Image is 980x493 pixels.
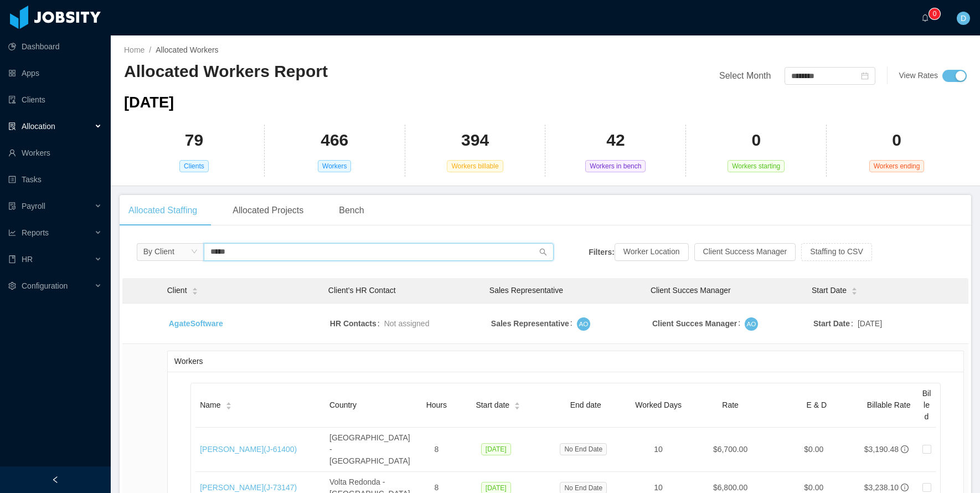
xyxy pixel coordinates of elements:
h2: 79 [185,129,203,152]
span: Workers starting [728,160,785,172]
span: Worked Days [635,400,682,409]
a: icon: appstoreApps [8,62,102,84]
div: Allocated Projects [224,195,312,226]
span: / [149,45,151,54]
span: AO [747,319,756,330]
a: AgateSoftware [169,319,223,328]
i: icon: caret-down [514,405,520,408]
a: icon: profileTasks [8,168,102,191]
span: Workers in bench [585,160,646,172]
span: Workers ending [869,160,925,172]
a: icon: userWorkers [8,142,102,164]
span: info-circle [901,445,909,453]
span: Start Date [812,285,847,296]
i: icon: caret-up [514,401,520,404]
span: Not assigned [384,319,430,328]
i: icon: book [8,255,16,263]
span: Hours [426,400,447,409]
button: Client Success Manager [694,243,796,261]
a: icon: auditClients [8,89,102,111]
span: Client Succes Manager [651,286,731,295]
i: icon: caret-down [225,405,231,408]
div: Allocated Staffing [120,195,206,226]
i: icon: caret-down [192,290,198,294]
span: E & D [807,400,827,409]
span: Clients [179,160,209,172]
span: HR [22,255,33,264]
i: icon: caret-up [192,286,198,290]
div: Sort [192,286,198,294]
span: Allocated Workers [156,45,218,54]
a: [PERSON_NAME](J-61400) [200,445,297,454]
strong: Client Succes Manager [652,319,737,328]
div: By Client [143,243,174,260]
span: Select Month [719,71,771,80]
div: Sort [851,286,858,294]
span: Billed [922,389,931,421]
span: $0.00 [804,445,823,454]
span: AO [579,319,588,330]
div: Sort [514,400,520,408]
a: icon: pie-chartDashboard [8,35,102,58]
strong: HR Contacts [330,319,376,328]
i: icon: caret-up [851,286,857,290]
span: Workers billable [447,160,503,172]
span: Client’s HR Contact [328,286,396,295]
span: Workers [318,160,351,172]
span: Country [329,400,357,409]
span: Reports [22,228,49,237]
span: [DATE] [124,94,174,111]
td: 8 [419,428,455,472]
td: $6,700.00 [687,428,773,472]
strong: Sales Representative [491,319,569,328]
span: Name [200,399,220,411]
span: Payroll [22,202,45,210]
span: Client [167,285,187,296]
h2: 42 [606,129,625,152]
a: Home [124,45,145,54]
i: icon: file-protect [8,202,16,210]
span: View Rates [899,71,938,80]
h2: 394 [461,129,489,152]
span: No End Date [560,443,607,455]
h2: 0 [892,129,901,152]
span: Rate [722,400,739,409]
span: End date [570,400,601,409]
button: Worker Location [615,243,689,261]
i: icon: line-chart [8,229,16,237]
h2: 0 [751,129,761,152]
span: Start date [476,399,509,411]
span: D [961,12,966,25]
strong: Filters: [589,247,615,256]
i: icon: caret-up [225,401,231,404]
td: 10 [630,428,687,472]
i: icon: caret-down [851,290,857,294]
sup: 0 [929,8,940,19]
div: Bench [330,195,373,226]
span: info-circle [901,484,909,491]
span: Sales Representative [489,286,563,295]
i: icon: setting [8,282,16,290]
i: icon: bell [921,14,929,22]
h2: Allocated Workers Report [124,60,545,83]
i: icon: search [539,248,547,256]
div: Sort [225,400,232,408]
i: icon: solution [8,122,16,130]
span: [DATE] [481,443,511,455]
button: Staffing to CSV [801,243,871,261]
td: [GEOGRAPHIC_DATA] - [GEOGRAPHIC_DATA] [325,428,419,472]
strong: Start Date [813,319,850,328]
span: [DATE] [858,318,882,330]
h2: 466 [321,129,348,152]
span: $0.00 [804,483,823,492]
div: $3,190.48 [864,444,899,455]
span: Billable Rate [867,400,911,409]
span: Allocation [22,122,55,131]
i: icon: down [191,248,198,256]
span: Configuration [22,281,68,290]
div: Workers [174,351,957,372]
i: icon: calendar [861,72,869,80]
a: [PERSON_NAME](J-73147) [200,483,297,492]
